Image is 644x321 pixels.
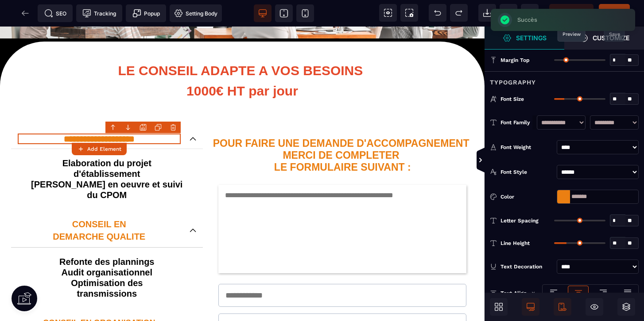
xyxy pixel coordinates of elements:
[132,9,160,18] span: Popup
[18,290,181,302] p: CONSEIL EN ORGANISATION
[531,291,535,295] img: loading
[593,34,629,41] strong: Customize
[490,289,527,298] p: Text Align
[500,118,532,127] div: Font Family
[554,298,571,316] span: Mobile Only
[500,192,553,201] div: Color
[500,240,530,247] span: Line Height
[516,34,547,41] strong: Settings
[522,298,539,316] span: Desktop Only
[549,4,594,22] span: Preview
[174,9,217,18] span: Setting Body
[72,143,127,155] button: Add Element
[617,298,635,316] span: Open Layers
[500,143,553,152] div: Font Weight
[500,217,539,224] span: Letter Spacing
[490,298,508,316] span: Open Blocks
[400,4,418,22] span: Screenshot
[500,96,524,103] span: Font Size
[500,262,553,271] div: Text Decoration
[118,37,366,72] b: LE CONSEIL ADAPTE A VOS BESOINS 1000€ HT par jour
[87,146,121,152] strong: Add Element
[18,191,181,216] p: CONSEIL EN DEMARCHE QUALITE
[485,71,644,88] div: Typography
[500,168,553,176] div: Font Style
[485,27,564,50] span: Settings
[586,298,603,316] span: Hide/Show Block
[500,57,530,64] span: Margin Top
[379,4,397,22] span: View components
[44,9,66,18] span: SEO
[20,131,194,174] p: Elaboration du projet d'établissement [PERSON_NAME] en oeuvre et suivi du CPOM
[20,230,194,272] p: Refonte des plannings Audit organisationnel Optimisation des transmissions
[213,111,472,146] b: POUR FAIRE UNE DEMANDE D'ACCOMPAGNEMENT MERCI DE COMPLETER LE FORMULAIRE SUIVANT :
[82,9,116,18] span: Tracking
